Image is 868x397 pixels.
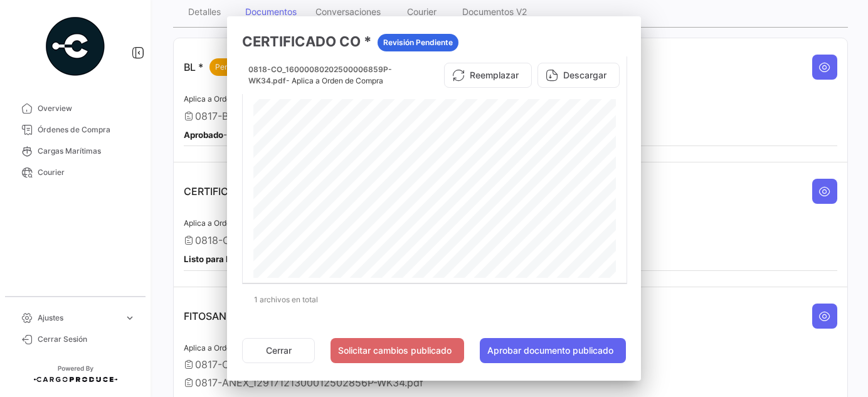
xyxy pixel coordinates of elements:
span: Ajustes [38,312,119,324]
small: - [PERSON_NAME] [DATE] 20:58 [184,254,389,264]
span: Aplica a Orden de Compra [184,218,275,228]
button: Solicitar cambios publicado [331,338,464,363]
span: Cerrar Sesión [38,334,135,345]
span: Courier [38,167,135,178]
div: 1 archivos en total [242,284,626,315]
span: Cargas Marítimas [38,146,135,157]
span: 0818-CO_16000080202500006859P-WK34.pdf [248,65,392,85]
span: Overview [38,103,135,114]
span: Aplica a Orden de Compra [184,94,275,103]
span: - Aplica a Orden de Compra [286,76,383,85]
span: expand_more [124,312,135,324]
img: powered-by.png [44,15,107,78]
b: Aprobado [184,130,223,140]
small: - [PERSON_NAME] - ENDERPEN [DATE] 08:40 [184,130,405,140]
div: Documentos V2 [462,6,527,17]
button: Aprobar documento publicado [480,338,626,363]
div: Conversaciones [315,6,381,17]
button: Cerrar [242,338,315,363]
button: Reemplazar [444,63,532,88]
div: Courier [407,6,437,17]
span: 0818-CO_16000080202500006859P-WK34.pdf [195,234,420,246]
p: CERTIFICADO CO * [184,183,361,200]
p: FITOSANITARIO * [184,307,404,325]
h3: CERTIFICADO CO * [242,31,626,51]
span: Pendiente Aprobación de Terceros [215,61,336,73]
span: Órdenes de Compra [38,124,135,135]
span: 0817-CF_12917121300012502856P-WK34.pdf [195,358,409,371]
span: Revisión Pendiente [383,37,453,48]
button: Descargar [537,63,620,88]
div: Documentos [245,6,297,17]
span: Aplica a Orden de Compra [184,343,275,352]
span: 0817-BL UNIRU005783 NO FLETADO-WK33.pdf [195,110,423,122]
b: Listo para Revisión [184,254,261,264]
div: Detalles [188,6,221,17]
span: 0817-ANEX_12917121300012502856P-WK34.pdf [195,376,423,389]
